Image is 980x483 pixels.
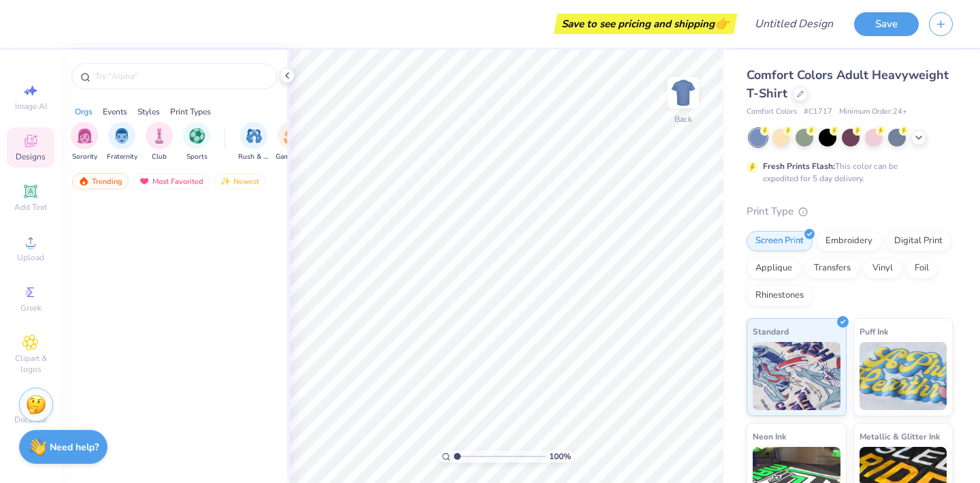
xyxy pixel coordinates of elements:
[103,106,127,118] div: Events
[549,450,571,463] span: 100 %
[864,258,902,279] div: Vinyl
[246,128,262,144] img: Rush & Bid Image
[146,122,173,162] button: filter button
[152,128,167,144] img: Club Image
[114,128,129,144] img: Fraternity Image
[763,161,835,172] strong: Fresh Prints Flash:
[557,14,734,34] div: Save to see pricing and shipping
[670,79,697,106] img: Back
[139,176,150,186] img: most_fav.gif
[839,106,907,118] span: Minimum Order: 24 +
[146,122,173,162] div: filter for Club
[860,342,947,410] img: Puff Ink
[214,173,265,189] div: Newest
[860,429,940,443] span: Metallic & Glitter Ink
[674,113,692,125] div: Back
[107,152,137,162] span: Fraternity
[854,12,919,36] button: Save
[17,252,44,263] span: Upload
[744,10,844,37] input: Untitled Design
[238,122,269,162] button: filter button
[276,122,307,162] div: filter for Game Day
[860,324,888,339] span: Puff Ink
[804,106,832,118] span: # C1717
[137,106,160,118] div: Styles
[238,122,269,162] div: filter for Rush & Bid
[133,173,210,189] div: Most Favorited
[906,258,938,279] div: Foil
[238,152,269,162] span: Rush & Bid
[747,231,813,251] div: Screen Print
[753,342,840,410] img: Standard
[747,106,797,118] span: Comfort Colors
[747,67,949,102] span: Comfort Colors Adult Heavyweight T-Shirt
[20,302,42,313] span: Greek
[77,128,93,144] img: Sorority Image
[107,122,137,162] div: filter for Fraternity
[753,324,789,339] span: Standard
[186,152,208,162] span: Sports
[805,258,860,279] div: Transfers
[72,173,129,189] div: Trending
[7,353,54,375] span: Clipart & logos
[276,122,307,162] button: filter button
[78,176,89,186] img: trending.gif
[753,429,786,443] span: Neon Ink
[763,160,930,185] div: This color can be expedited for 5 day delivery.
[183,122,210,162] div: filter for Sports
[75,106,93,118] div: Orgs
[817,231,881,251] div: Embroidery
[284,128,299,144] img: Game Day Image
[15,101,47,112] span: Image AI
[152,152,167,162] span: Club
[71,122,98,162] button: filter button
[71,122,98,162] div: filter for Sorority
[94,69,268,83] input: Try "Alpha"
[747,285,813,306] div: Rhinestones
[747,204,953,219] div: Print Type
[107,122,137,162] button: filter button
[170,106,211,118] div: Print Types
[276,152,307,162] span: Game Day
[14,414,47,425] span: Decorate
[50,441,99,454] strong: Need help?
[183,122,210,162] button: filter button
[885,231,951,251] div: Digital Print
[72,152,97,162] span: Sorority
[747,258,801,279] div: Applique
[16,151,46,162] span: Designs
[220,176,231,186] img: Newest.gif
[189,128,205,144] img: Sports Image
[715,15,730,31] span: 👉
[14,202,47,213] span: Add Text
